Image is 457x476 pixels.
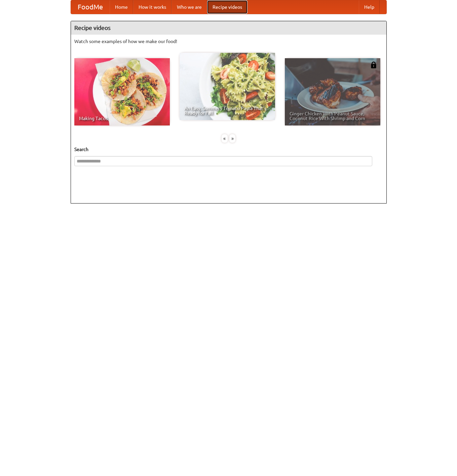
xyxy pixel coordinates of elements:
span: An Easy, Summery Tomato Pasta That's Ready for Fall [184,106,270,115]
div: » [229,134,235,143]
a: An Easy, Summery Tomato Pasta That's Ready for Fall [180,53,275,120]
div: « [222,134,228,143]
a: How it works [133,0,172,14]
span: Making Tacos [79,116,165,121]
a: Recipe videos [207,0,247,14]
img: 483408.png [370,62,377,68]
a: Who we are [172,0,207,14]
a: Help [359,0,380,14]
h4: Recipe videos [71,21,386,35]
p: Watch some examples of how we make our food! [74,38,383,45]
a: Home [110,0,133,14]
a: Making Tacos [74,58,170,125]
h5: Search [74,146,383,153]
a: FoodMe [71,0,110,14]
